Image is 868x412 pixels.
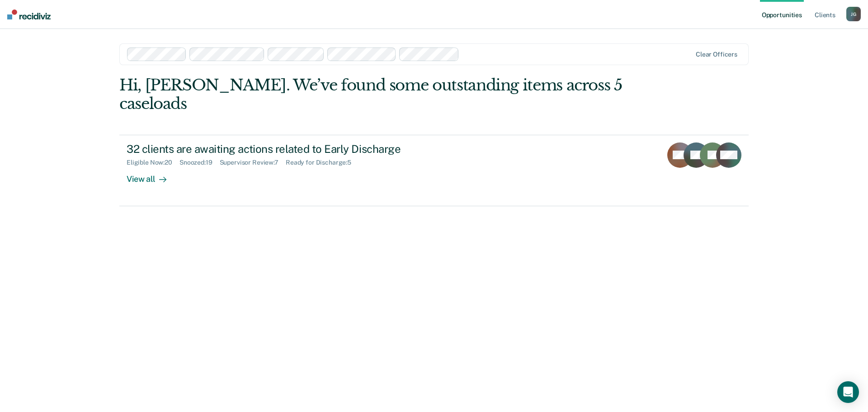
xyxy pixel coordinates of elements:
[286,159,359,166] div: Ready for Discharge : 5
[127,166,177,184] div: View all
[220,159,286,166] div: Supervisor Review : 7
[119,76,623,113] div: Hi, [PERSON_NAME]. We’ve found some outstanding items across 5 caseloads
[127,159,179,166] div: Eligible Now : 20
[7,9,51,19] img: Recidiviz
[696,51,737,58] div: Clear officers
[119,135,749,206] a: 32 clients are awaiting actions related to Early DischargeEligible Now:20Snoozed:19Supervisor Rev...
[127,142,444,156] div: 32 clients are awaiting actions related to Early Discharge
[846,7,861,21] div: J G
[846,7,861,21] button: JG
[179,159,220,166] div: Snoozed : 19
[837,381,859,403] div: Open Intercom Messenger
